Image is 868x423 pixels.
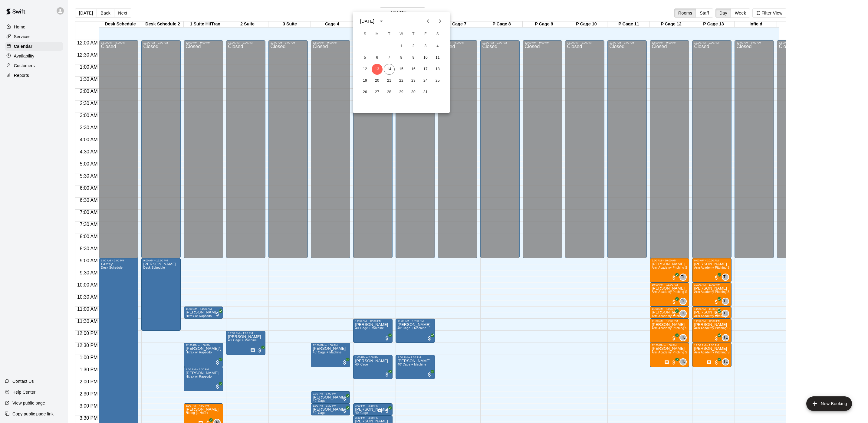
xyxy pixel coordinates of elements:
button: 14 [384,64,395,75]
button: 8 [396,52,407,63]
button: 31 [420,87,431,98]
button: 20 [372,75,383,86]
span: Monday [372,28,383,40]
button: 27 [372,87,383,98]
button: 24 [420,75,431,86]
button: 6 [372,52,383,63]
button: 13 [372,64,383,75]
button: 7 [384,52,395,63]
span: Thursday [408,28,419,40]
button: 2 [408,41,419,52]
div: [DATE] [360,18,374,25]
button: calendar view is open, switch to year view [376,16,386,26]
span: Wednesday [396,28,407,40]
button: 5 [360,52,370,63]
button: 12 [360,64,370,75]
button: 11 [432,52,443,63]
span: Sunday [360,28,370,40]
button: 1 [396,41,407,52]
button: 10 [420,52,431,63]
button: 21 [384,75,395,86]
button: 22 [396,75,407,86]
span: Tuesday [384,28,395,40]
button: 9 [408,52,419,63]
button: 17 [420,64,431,75]
button: Next month [434,15,446,27]
span: Friday [420,28,431,40]
button: 30 [408,87,419,98]
button: 29 [396,87,407,98]
button: 4 [432,41,443,52]
span: Saturday [432,28,443,40]
button: 25 [432,75,443,86]
button: 15 [396,64,407,75]
button: 18 [432,64,443,75]
button: Previous month [422,15,434,27]
button: 26 [360,87,370,98]
button: 19 [360,75,370,86]
button: 3 [420,41,431,52]
button: 16 [408,64,419,75]
button: 28 [384,87,395,98]
button: 23 [408,75,419,86]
